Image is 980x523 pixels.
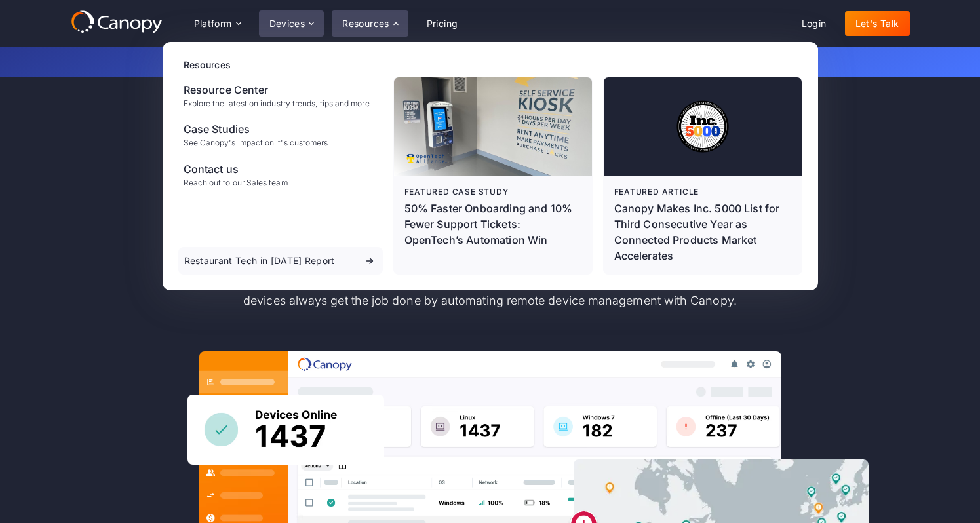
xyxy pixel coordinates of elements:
[184,58,802,71] div: Resources
[187,395,384,465] img: Canopy sees how many devices are online
[259,10,324,37] div: Devices
[614,186,791,198] div: Featured article
[614,201,791,263] div: Canopy Makes Inc. 5000 List for Third Consecutive Year as Connected Products Market Accelerates
[184,99,370,108] div: Explore the latest on industry trends, tips and more
[416,11,469,36] a: Pricing
[194,19,232,28] div: Platform
[791,11,837,36] a: Login
[163,42,818,290] nav: Resources
[178,156,383,193] a: Contact usReach out to our Sales team
[404,201,581,248] p: 50% Faster Onboarding and 10% Fewer Support Tickets: OpenTech’s Automation Win
[845,11,910,36] a: Let's Talk
[332,10,408,37] div: Resources
[184,82,370,98] div: Resource Center
[184,256,335,265] div: Restaurant Tech in [DATE] Report
[404,186,581,198] div: Featured case study
[342,19,389,28] div: Resources
[178,247,383,275] a: Restaurant Tech in [DATE] Report
[178,116,383,153] a: Case StudiesSee Canopy's impact on it's customers
[184,161,288,177] div: Contact us
[178,77,383,113] a: Resource CenterExplore the latest on industry trends, tips and more
[184,178,288,187] div: Reach out to our Sales team
[604,77,802,274] a: Featured articleCanopy Makes Inc. 5000 List for Third Consecutive Year as Connected Products Mark...
[184,121,328,137] div: Case Studies
[184,10,251,37] div: Platform
[184,138,328,147] div: See Canopy's impact on it's customers
[394,77,592,274] a: Featured case study50% Faster Onboarding and 10% Fewer Support Tickets: OpenTech’s Automation Win
[269,19,305,28] div: Devices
